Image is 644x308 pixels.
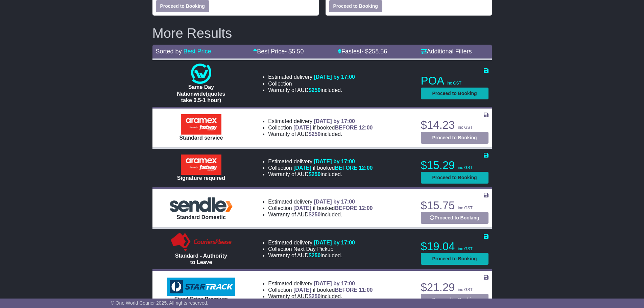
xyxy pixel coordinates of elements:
span: inc GST [447,81,461,86]
span: [DATE] [293,205,311,211]
li: Collection [268,124,373,131]
p: $19.04 [421,240,488,253]
span: [DATE] [293,165,311,171]
li: Warranty of AUD included. [268,87,355,93]
li: Estimated delivery [268,239,355,246]
li: Collection [268,246,355,252]
p: $21.29 [421,281,488,294]
span: Standard service [179,135,223,141]
span: $ [309,131,321,137]
button: Proceed to Booking [421,294,488,306]
span: Next Day Pickup [293,246,333,252]
span: $ [309,171,321,177]
span: inc GST [458,165,473,170]
button: Proceed to Booking [421,132,488,144]
a: Fastest- $258.56 [338,48,387,55]
span: [DATE] by 17:00 [314,159,355,164]
span: if booked [293,125,373,131]
li: Estimated delivery [268,158,373,165]
span: 250 [312,212,321,217]
a: Best Price- $5.50 [253,48,304,55]
button: Proceed to Booking [156,0,209,12]
p: $15.29 [421,159,488,172]
img: Sendle: Standard Domestic [167,195,235,214]
span: © One World Courier 2025. All rights reserved. [111,300,209,306]
span: BEFORE [335,165,357,171]
img: Aramex: Signature required [181,155,221,175]
span: 250 [312,253,321,258]
li: Warranty of AUD included. [268,252,355,259]
span: BEFORE [335,205,357,211]
span: Signature required [177,175,225,181]
span: Fixed Price Premium [174,296,228,302]
li: Warranty of AUD included. [268,171,373,177]
li: Warranty of AUD included. [268,211,373,218]
p: $14.23 [421,118,488,132]
span: Sorted by [156,48,182,55]
span: BEFORE [335,287,357,293]
span: inc GST [458,246,473,251]
h2: More Results [152,26,492,41]
button: Proceed to Booking [421,253,488,265]
img: StarTrack: Fixed Price Premium [167,278,235,296]
span: $ [309,253,321,258]
span: inc GST [458,206,473,210]
span: 250 [312,131,321,137]
li: Collection [268,287,373,293]
span: 250 [312,171,321,177]
li: Estimated delivery [268,74,355,80]
li: Collection [268,80,355,87]
span: Same Day Nationwide(quotes take 0.5-1 hour) [177,84,225,103]
span: if booked [293,205,373,211]
span: 258.56 [368,48,387,55]
span: Standard Domestic [176,214,226,220]
a: Best Price [184,48,211,55]
li: Estimated delivery [268,198,373,205]
span: - $ [285,48,304,55]
span: - $ [361,48,387,55]
span: if booked [293,165,373,171]
span: Standard - Authority to Leave [175,253,227,265]
span: [DATE] by 17:00 [314,199,355,205]
span: 11:00 [359,287,373,293]
span: [DATE] [293,125,311,131]
img: One World Courier: Same Day Nationwide(quotes take 0.5-1 hour) [191,64,211,84]
span: $ [309,212,321,217]
span: 12:00 [359,205,373,211]
span: BEFORE [335,125,357,131]
li: Collection [268,205,373,211]
span: if booked [293,287,373,293]
a: Additional Filters [421,48,472,55]
li: Estimated delivery [268,280,373,287]
span: [DATE] by 17:00 [314,240,355,245]
span: 250 [312,293,321,299]
li: Warranty of AUD included. [268,293,373,300]
span: 250 [312,87,321,93]
span: inc GST [458,125,473,130]
span: 12:00 [359,125,373,131]
button: Proceed to Booking [421,212,488,224]
button: Proceed to Booking [421,88,488,99]
span: [DATE] by 17:00 [314,281,355,286]
span: [DATE] by 17:00 [314,118,355,124]
p: $15.75 [421,199,488,212]
span: [DATE] by 17:00 [314,74,355,80]
li: Collection [268,165,373,171]
span: 12:00 [359,165,373,171]
p: POA [421,74,488,88]
img: Couriers Please: Standard - Authority to Leave [169,232,233,253]
img: Aramex: Standard service [181,114,221,135]
li: Warranty of AUD included. [268,131,373,137]
button: Proceed to Booking [329,0,382,12]
span: 5.50 [292,48,304,55]
button: Proceed to Booking [421,172,488,184]
span: [DATE] [293,287,311,293]
span: inc GST [458,287,473,292]
span: $ [309,87,321,93]
li: Estimated delivery [268,118,373,124]
span: $ [309,293,321,299]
